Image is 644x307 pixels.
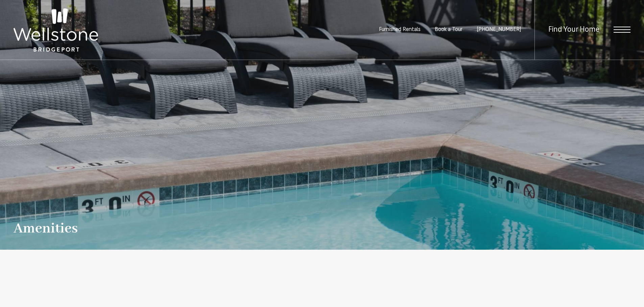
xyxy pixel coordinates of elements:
[435,27,462,32] a: Book a Tour
[14,8,98,52] img: Wellstone
[614,27,630,33] button: Open Menu
[379,27,421,32] a: Furnished Rentals
[477,27,521,32] a: Call Us at (253) 642-8681
[477,27,521,32] span: [PHONE_NUMBER]
[14,221,78,236] h1: Amenities
[548,26,599,34] a: Find Your Home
